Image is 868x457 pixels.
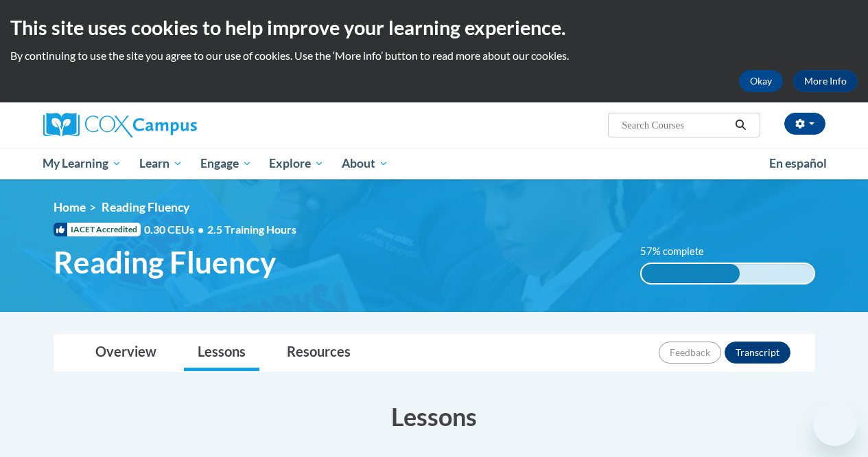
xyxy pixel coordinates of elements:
[769,156,827,170] span: En español
[760,149,836,178] a: En español
[130,148,191,179] a: Learn
[333,148,397,179] a: About
[54,244,276,280] span: Reading Fluency
[54,399,815,434] h3: Lessons
[34,148,131,179] a: My Learning
[739,70,783,92] button: Okay
[659,342,721,364] button: Feedback
[10,14,858,41] h2: This site uses cookies to help improve your learning experience.
[200,155,252,172] span: Engage
[198,223,204,236] span: •
[640,244,719,259] label: 57% complete
[43,113,290,137] a: Cox Campus
[642,264,740,283] div: 57% complete
[43,113,197,137] img: Cox Campus
[793,70,858,92] a: More Info
[207,223,296,236] span: 2.5 Training Hours
[33,148,836,179] div: Main menu
[144,222,207,237] span: 0.30 CEUs
[54,223,141,236] span: IACET Accredited
[102,200,189,214] span: Reading Fluency
[620,117,730,133] input: Search Courses
[139,155,183,172] span: Learn
[82,335,170,371] a: Overview
[730,117,751,133] button: Search
[269,155,324,172] span: Explore
[273,335,364,371] a: Resources
[342,155,388,172] span: About
[784,113,825,135] button: Account Settings
[813,402,857,446] iframe: Button to launch messaging window
[725,342,790,364] button: Transcript
[10,48,858,63] p: By continuing to use the site you agree to our use of cookies. Use the ‘More info’ button to read...
[191,148,261,179] a: Engage
[260,148,333,179] a: Explore
[43,155,121,172] span: My Learning
[184,335,259,371] a: Lessons
[54,200,86,214] a: Home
